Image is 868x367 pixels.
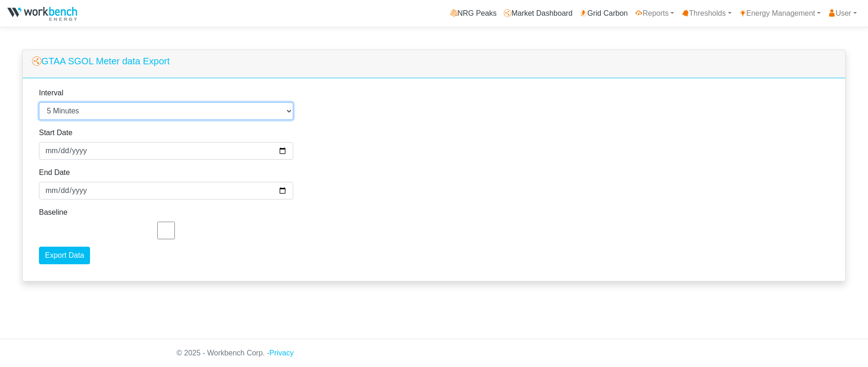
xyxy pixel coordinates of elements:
[735,4,825,23] a: Energy Management
[32,56,170,67] h5: GTAA SGOL Meter data Export
[39,247,90,264] input: Export Data
[39,87,63,99] label: Interval
[170,339,699,367] div: © 2025 - Workbench Corp. -
[631,4,678,23] a: Reports
[678,4,735,23] a: Thresholds
[39,207,67,218] label: Baseline
[500,4,576,23] a: Market Dashboard
[39,127,72,138] label: Start Date
[39,167,70,178] label: End Date
[7,7,77,21] img: NRGPeaks.png
[576,4,631,23] a: Grid Carbon
[270,349,294,357] a: Privacy
[446,4,500,23] a: NRG Peaks
[824,4,861,23] a: User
